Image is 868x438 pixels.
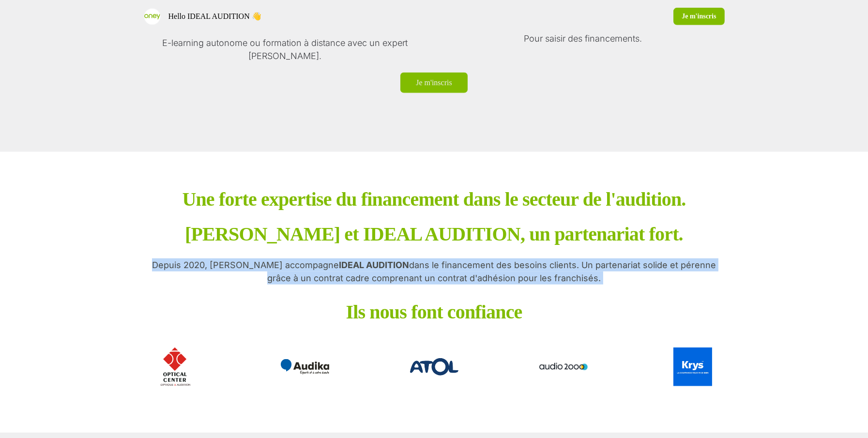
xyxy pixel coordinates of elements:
p: Hello IDEAL AUDITION 👋 [168,11,261,22]
a: Je m'inscris [400,72,468,93]
p: Depuis 2020, [PERSON_NAME] accompagne dans le financement des besoins clients. Un partenariat sol... [144,258,725,285]
p: Ils nous font confiance [346,300,522,324]
p: E-learning autonome ou formation à distance avec un expert [PERSON_NAME]. [144,36,426,62]
strong: IDEAL AUDITION [339,260,409,270]
p: Une forte expertise du financement dans le secteur de l'audition. [PERSON_NAME] et IDEAL AUDITION... [182,191,685,243]
a: Je m'inscris [673,8,724,25]
span: Vous recevez une invitation pour vous former à l’outil (sous 5 jours). [146,7,424,33]
p: Pour saisir des financements. [524,32,642,45]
